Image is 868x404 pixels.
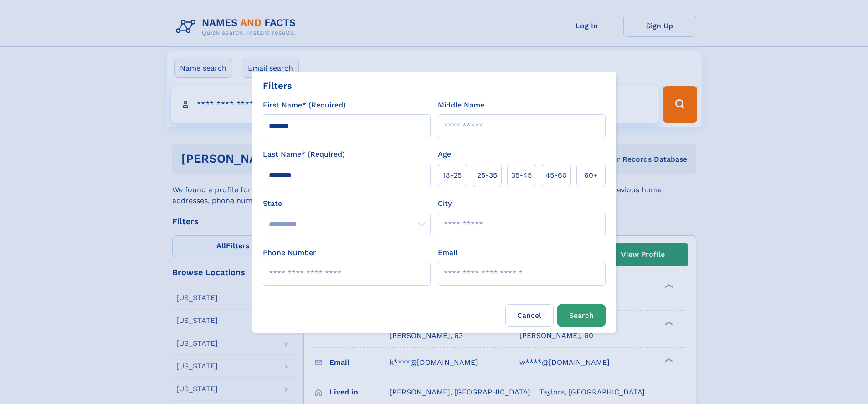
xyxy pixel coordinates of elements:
span: 18‑25 [443,170,462,181]
label: Middle Name [438,100,484,111]
label: State [263,198,431,209]
label: Age [438,149,451,160]
span: 35‑45 [511,170,532,181]
label: City [438,198,452,209]
label: Last Name* (Required) [263,149,345,160]
label: Cancel [505,304,554,327]
span: 45‑60 [545,170,567,181]
label: Email [438,247,457,258]
span: 60+ [584,170,598,181]
button: Search [557,304,606,327]
label: Phone Number [263,247,316,258]
label: First Name* (Required) [263,100,346,111]
span: 25‑35 [477,170,497,181]
div: Filters [263,79,292,92]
